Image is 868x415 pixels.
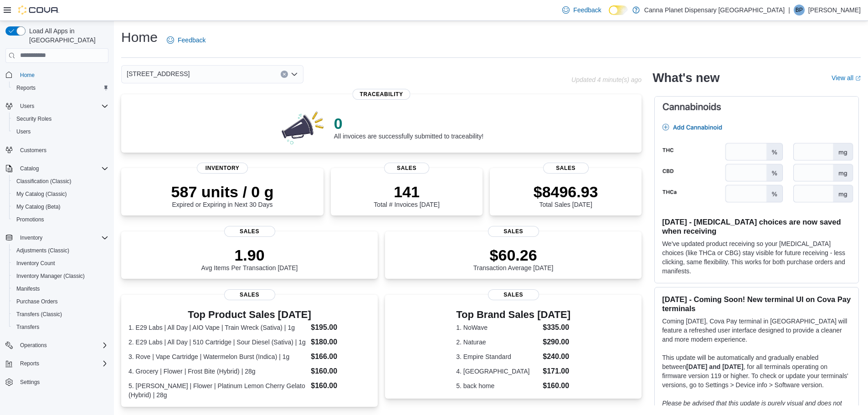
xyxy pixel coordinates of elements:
dd: $160.00 [311,380,370,391]
span: Transfers [16,323,39,331]
span: Promotions [13,214,108,225]
span: Users [16,101,108,112]
dd: $290.00 [543,337,570,348]
h3: Top Brand Sales [DATE] [456,309,570,320]
span: Sales [488,289,539,300]
span: Reports [13,82,108,93]
img: 0 [279,109,327,145]
span: Inventory Count [16,260,55,267]
button: Purchase Orders [9,295,112,308]
a: My Catalog (Classic) [13,189,71,200]
dt: 4. Grocery | Flower | Frost Bite (Hybrid) | 28g [128,367,307,376]
a: Feedback [163,31,209,49]
span: Inventory Manager (Classic) [16,272,85,280]
a: Classification (Classic) [13,176,75,187]
span: BP [796,5,803,15]
button: Operations [16,340,51,351]
div: Binal Patel [794,5,805,15]
input: Dark Mode [609,5,628,15]
button: Security Roles [9,113,112,125]
span: Operations [20,342,47,349]
dt: 3. Empire Standard [456,352,539,361]
span: Classification (Classic) [16,178,72,185]
p: 141 [374,183,439,201]
span: Adjustments (Classic) [13,245,108,256]
a: Reports [13,82,39,93]
button: Home [2,68,112,82]
span: My Catalog (Beta) [16,203,61,210]
span: Security Roles [13,113,108,124]
span: Manifests [13,283,108,294]
dt: 1. E29 Labs | All Day | AIO Vape | Train Wreck (Sativa) | 1g [128,323,307,332]
button: Clear input [281,71,288,78]
dd: $160.00 [311,366,370,377]
span: Operations [16,340,108,351]
a: Home [16,70,38,81]
span: Transfers (Classic) [16,311,62,318]
span: Traceability [353,89,411,100]
a: Inventory Count [13,258,59,269]
p: Canna Planet Dispensary [GEOGRAPHIC_DATA] [644,5,785,15]
strong: [DATE] and [DATE] [686,363,743,370]
dt: 2. E29 Labs | All Day | 510 Cartridge | Sour Diesel (Sativa) | 1g [128,338,307,347]
a: Transfers [13,322,43,333]
h3: Top Product Sales [DATE] [128,309,370,320]
button: Inventory [2,231,112,244]
span: Inventory [20,234,42,241]
span: Sales [224,226,275,237]
div: All invoices are successfully submitted to traceability! [334,114,483,140]
span: Users [16,128,31,135]
h2: What's new [652,71,719,85]
h3: [DATE] - Coming Soon! New terminal UI on Cova Pay terminals [662,295,851,313]
dd: $335.00 [543,322,570,333]
span: Adjustments (Classic) [16,247,69,254]
button: Manifests [9,282,112,295]
dd: $195.00 [311,322,370,333]
button: Adjustments (Classic) [9,244,112,257]
span: Customers [20,147,46,154]
dt: 5. [PERSON_NAME] | Flower | Platinum Lemon Cherry Gelato (Hybrid) | 28g [128,381,307,400]
dd: $240.00 [543,351,570,362]
span: My Catalog (Classic) [16,190,67,198]
button: Operations [2,339,112,352]
button: Users [9,125,112,138]
svg: External link [855,76,861,81]
button: My Catalog (Classic) [9,188,112,200]
img: Cova [18,5,59,15]
a: Settings [16,377,43,388]
a: Manifests [13,283,43,294]
dt: 1. NoWave [456,323,539,332]
button: Reports [16,358,43,369]
p: $60.26 [473,246,554,264]
dd: $160.00 [543,380,570,391]
span: Inventory Manager (Classic) [13,271,108,282]
a: Security Roles [13,113,55,124]
button: My Catalog (Beta) [9,200,112,213]
span: Home [20,72,35,79]
div: Avg Items Per Transaction [DATE] [201,246,298,272]
span: My Catalog (Beta) [13,201,108,212]
div: Transaction Average [DATE] [473,246,554,272]
button: Transfers [9,321,112,333]
button: Users [16,101,38,112]
a: Feedback [559,1,605,19]
button: Settings [2,375,112,389]
dt: 4. [GEOGRAPHIC_DATA] [456,367,539,376]
dd: $166.00 [311,351,370,362]
span: Feedback [178,36,205,45]
p: Updated 4 minute(s) ago [571,76,642,83]
p: 1.90 [201,246,298,264]
dd: $171.00 [543,366,570,377]
dt: 2. Naturae [456,338,539,347]
a: Promotions [13,214,48,225]
span: Manifests [16,285,40,292]
dd: $180.00 [311,337,370,348]
a: Adjustments (Classic) [13,245,73,256]
p: Coming [DATE], Cova Pay terminal in [GEOGRAPHIC_DATA] will feature a refreshed user interface des... [662,317,851,344]
span: Transfers [13,322,108,333]
span: Reports [16,84,36,92]
span: Inventory Count [13,258,108,269]
button: Users [2,100,112,113]
dt: 3. Rove | Vape Cartridge | Watermelon Burst (Indica) | 1g [128,352,307,361]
